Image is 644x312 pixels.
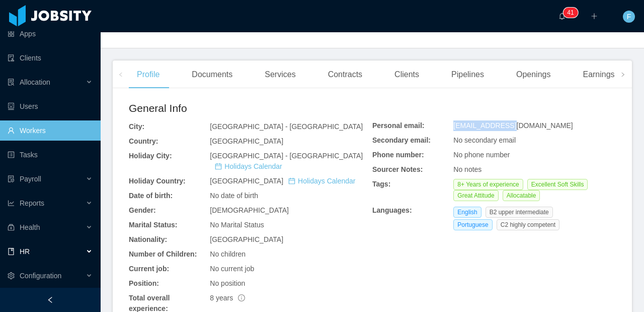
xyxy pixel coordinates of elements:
[210,137,283,145] span: [GEOGRAPHIC_DATA]
[8,145,93,165] a: icon: profileTasks
[320,60,370,89] div: Contracts
[129,60,168,89] div: Profile
[527,179,588,190] span: Excellent Soft Skills
[372,165,423,173] b: Sourcer Notes:
[620,72,625,77] i: icon: right
[129,152,172,160] b: Holiday City:
[20,247,30,256] span: HR
[508,60,559,89] div: Openings
[567,8,571,18] p: 4
[129,250,197,258] b: Number of Children:
[210,206,289,214] span: [DEMOGRAPHIC_DATA]
[453,151,510,159] span: No phone number
[210,221,264,229] span: No Marital Status
[210,192,258,200] span: No date of birth
[210,235,283,243] span: [GEOGRAPHIC_DATA]
[210,177,355,185] span: [GEOGRAPHIC_DATA]
[257,60,303,89] div: Services
[453,207,481,218] span: English
[20,199,44,207] span: Reports
[210,265,254,273] span: No current job
[210,294,245,302] span: 8 years
[129,235,167,243] b: Nationality:
[8,224,15,231] i: icon: medicine-box
[210,250,246,258] span: No children
[129,100,372,116] h2: General Info
[129,122,144,131] b: City:
[184,60,240,89] div: Documents
[8,79,15,86] i: icon: solution
[453,121,573,130] span: [EMAIL_ADDRESS][DOMAIN_NAME]
[129,192,173,200] b: Date of birth:
[20,272,61,280] span: Configuration
[8,175,15,182] i: icon: file-protect
[20,175,41,183] span: Payroll
[8,248,15,255] i: icon: book
[238,294,245,301] span: info-circle
[453,136,516,144] span: No secondary email
[20,223,40,231] span: Health
[372,136,431,144] b: Secondary email:
[210,152,363,170] span: [GEOGRAPHIC_DATA] - [GEOGRAPHIC_DATA]
[372,121,425,130] b: Personal email:
[453,165,481,173] span: No notes
[497,219,559,230] span: C2 highly competent
[8,200,15,207] i: icon: line-chart
[627,11,631,23] span: F
[591,13,598,20] i: icon: plus
[571,8,574,18] p: 1
[129,137,158,145] b: Country:
[129,177,186,185] b: Holiday Country:
[8,272,15,279] i: icon: setting
[8,96,93,116] a: icon: robotUsers
[129,221,177,229] b: Marital Status:
[372,180,390,188] b: Tags:
[453,179,523,190] span: 8+ Years of experience
[486,207,553,218] span: B2 upper intermediate
[503,190,540,201] span: Allocatable
[563,8,578,18] sup: 41
[8,48,93,68] a: icon: auditClients
[210,279,245,287] span: No position
[372,151,424,159] b: Phone number:
[453,219,492,230] span: Portuguese
[129,279,159,287] b: Position:
[129,206,156,214] b: Gender:
[558,13,566,20] i: icon: bell
[453,190,498,201] span: Great Attitude
[8,24,93,44] a: icon: appstoreApps
[288,177,295,184] i: icon: calendar
[8,120,93,141] a: icon: userWorkers
[129,265,169,273] b: Current job:
[210,122,363,131] span: [GEOGRAPHIC_DATA] - [GEOGRAPHIC_DATA]
[215,163,222,170] i: icon: calendar
[288,177,355,185] a: icon: calendarHolidays Calendar
[118,72,123,77] i: icon: left
[215,162,282,170] a: icon: calendarHolidays Calendar
[372,206,412,214] b: Languages:
[386,60,427,89] div: Clients
[443,60,492,89] div: Pipelines
[20,78,50,86] span: Allocation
